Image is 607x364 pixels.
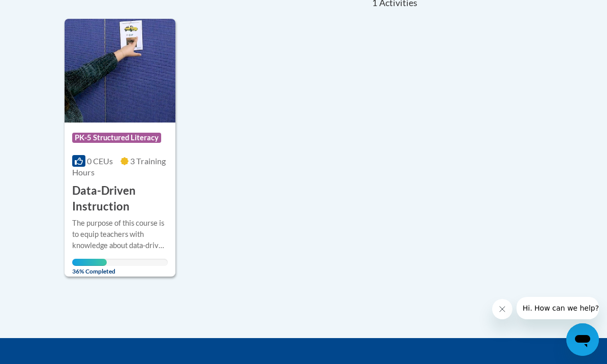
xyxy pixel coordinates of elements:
span: 0 CEUs [87,156,113,166]
iframe: Close message [492,299,512,319]
iframe: Message from company [517,297,599,319]
img: Course Logo [65,19,175,123]
h3: Data-Driven Instruction [72,183,168,215]
span: PK-5 Structured Literacy [72,133,161,143]
iframe: Button to launch messaging window [566,323,599,356]
span: 36% Completed [72,259,107,275]
div: The purpose of this course is to equip teachers with knowledge about data-driven instruction. The... [72,218,168,251]
a: Course LogoPK-5 Structured Literacy0 CEUs3 Training Hours Data-Driven InstructionThe purpose of t... [65,19,175,276]
div: Your progress [72,259,107,266]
